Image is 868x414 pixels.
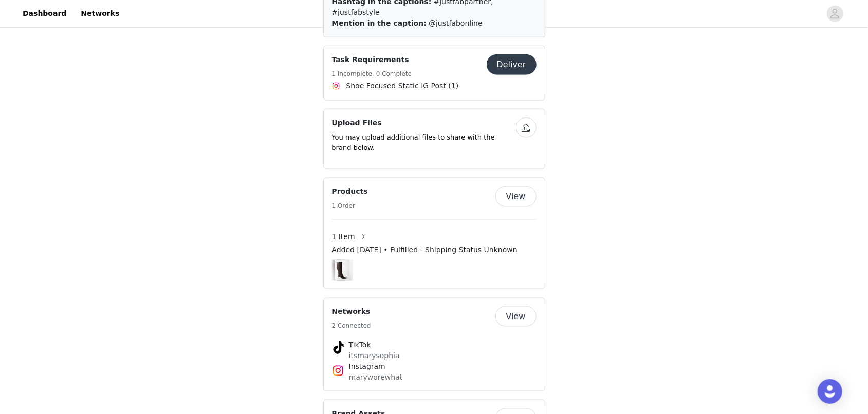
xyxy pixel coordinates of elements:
div: avatar [830,6,840,22]
span: @justfabonline [429,19,483,27]
img: Emilia Stiletto Boot [335,260,349,281]
p: maryworewhat [349,372,520,383]
a: Networks [75,2,125,25]
span: Mention in the caption: [332,19,427,27]
p: itsmarysophia [349,350,520,361]
img: Instagram Icon [332,365,344,377]
h5: 2 Connected [332,321,371,330]
div: Task Requirements [323,46,545,101]
h4: Upload Files [332,117,516,128]
h4: Networks [332,306,371,317]
h5: 1 Order [332,201,368,210]
span: 1 Item [332,231,355,242]
img: Image Background Blur [332,257,353,283]
span: Shoe Focused Static IG Post (1) [346,81,459,91]
p: You may upload additional files to share with the brand below. [332,132,516,152]
div: Open Intercom Messenger [818,379,842,404]
h4: TikTok [349,340,520,350]
h5: 1 Incomplete, 0 Complete [332,69,412,78]
button: Deliver [487,54,537,75]
h4: Instagram [349,361,520,372]
div: Products [323,178,545,289]
img: Instagram Icon [332,82,340,90]
div: Networks [323,298,545,391]
h4: Task Requirements [332,54,412,65]
button: View [495,186,537,207]
button: View [495,306,537,327]
span: Added [DATE] • Fulfilled - Shipping Status Unknown [332,245,518,255]
a: Dashboard [16,2,72,25]
h4: Products [332,186,368,197]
